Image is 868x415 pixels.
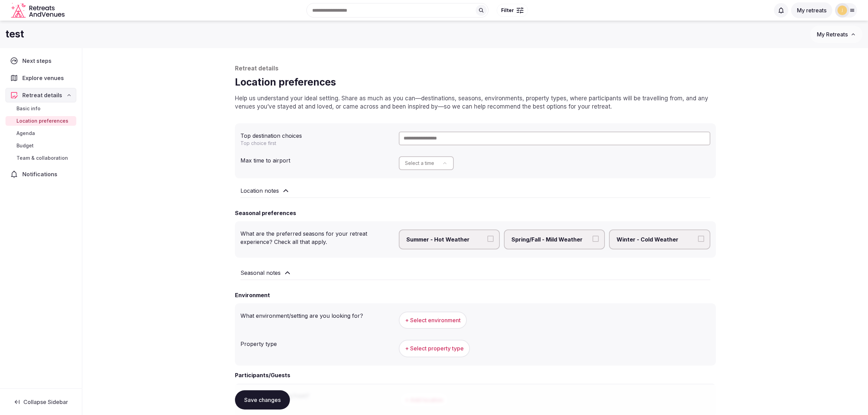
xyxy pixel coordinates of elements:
span: Team & collaboration [16,155,68,161]
span: Retreat details [22,91,62,99]
p: Help us understand your ideal setting. Share as much as you can—destinations, seasons, environmen... [235,94,716,111]
svg: Retreats and Venues company logo [11,3,66,18]
h2: Seasonal preferences [235,209,296,217]
button: My retreats [791,2,832,18]
a: Agenda [5,128,76,138]
a: Notifications [5,167,76,181]
h1: Location preferences [235,76,716,89]
button: Winter - Cold Weather [698,236,704,242]
h2: Seasonal notes [240,269,281,277]
span: Budget [16,142,34,149]
h2: Participants/Guests [235,371,290,379]
span: Explore venues [22,74,67,82]
a: Location preferences [5,116,76,126]
a: Budget [5,141,76,150]
button: Collapse Sidebar [5,394,76,410]
button: Select a time [399,156,454,170]
h1: test [5,27,24,41]
p: Retreat details [235,65,716,73]
button: Summer - Hot Weather [487,236,494,242]
button: + Select property type [399,340,470,357]
span: Notifications [22,170,60,178]
span: + Select environment [405,316,461,324]
span: My Retreats [817,31,848,38]
span: Spring/Fall - Mild Weather [511,236,590,243]
a: Next steps [5,54,76,68]
span: Winter - Cold Weather [617,236,696,243]
a: Visit the homepage [11,3,66,18]
span: Collapse Sidebar [23,399,68,405]
button: Filter [497,4,528,17]
button: + Select environment [399,312,467,329]
div: Top destination choices [240,129,393,140]
h2: Environment [235,291,270,299]
span: Basic info [16,105,41,112]
a: Team & collaboration [5,153,76,163]
span: Agenda [16,130,35,137]
a: My retreats [791,7,832,14]
button: My Retreats [810,26,863,43]
p: Top choice first [240,140,328,147]
span: Location preferences [16,117,68,124]
span: + Select property type [405,345,464,352]
button: Save changes [235,390,290,410]
div: Property type [240,337,393,348]
span: Filter [501,7,514,14]
span: Summer - Hot Weather [406,236,485,243]
a: Basic info [5,104,76,113]
div: Max time to airport [240,154,393,165]
div: What environment/setting are you looking for? [240,309,393,320]
span: Next steps [22,57,54,65]
div: What are the preferred seasons for your retreat experience? Check all that apply. [240,227,393,246]
h2: Location notes [240,187,279,195]
button: Spring/Fall - Mild Weather [593,236,599,242]
img: jeffatseg [837,5,847,15]
a: Explore venues [5,71,76,85]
